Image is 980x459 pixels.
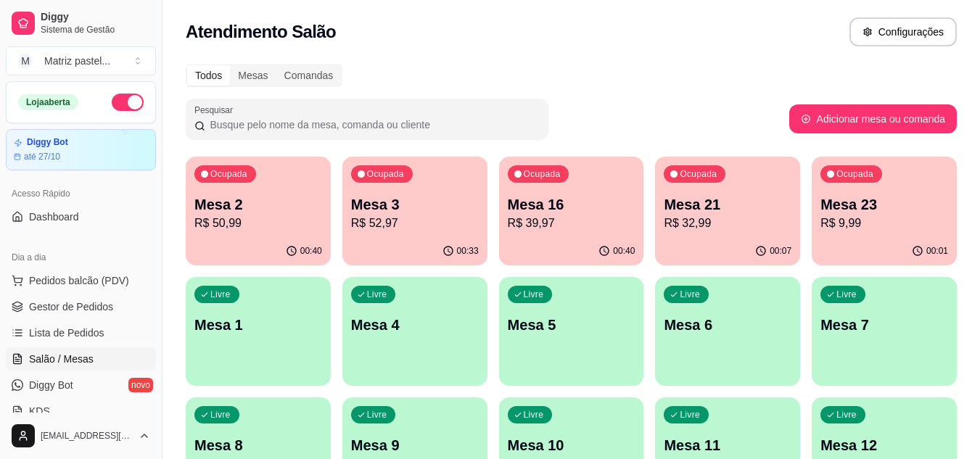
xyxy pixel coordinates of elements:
span: Dashboard [29,210,79,224]
a: Diggy Botaté 27/10 [6,129,156,170]
p: Mesa 2 [194,194,322,215]
p: R$ 32,99 [664,215,791,232]
p: Livre [210,289,231,300]
span: [EMAIL_ADDRESS][DOMAIN_NAME] [41,430,133,442]
span: Diggy Bot [29,378,73,392]
button: Configurações [849,17,957,46]
p: Livre [524,289,544,300]
button: LivreMesa 7 [812,277,957,386]
p: Livre [680,289,700,300]
input: Pesquisar [205,117,540,132]
p: Mesa 11 [664,435,791,455]
p: Livre [836,409,857,421]
p: Mesa 12 [820,435,948,455]
article: Diggy Bot [27,137,68,148]
p: Ocupada [836,168,873,180]
span: M [18,54,33,68]
p: Mesa 4 [351,315,479,335]
p: Mesa 5 [508,315,635,335]
button: OcupadaMesa 16R$ 39,9700:40 [499,157,644,265]
h2: Atendimento Salão [186,20,336,44]
p: Livre [210,409,231,421]
article: até 27/10 [24,151,60,162]
p: R$ 52,97 [351,215,479,232]
p: R$ 50,99 [194,215,322,232]
button: OcupadaMesa 3R$ 52,9700:33 [342,157,487,265]
div: Matriz pastel ... [44,54,110,68]
p: Livre [524,409,544,421]
a: Dashboard [6,205,156,228]
span: Sistema de Gestão [41,24,150,36]
div: Todos [187,65,230,86]
div: Acesso Rápido [6,182,156,205]
p: Ocupada [680,168,717,180]
p: Mesa 23 [820,194,948,215]
a: Lista de Pedidos [6,321,156,344]
button: Pedidos balcão (PDV) [6,269,156,292]
p: R$ 39,97 [508,215,635,232]
span: Diggy [41,11,150,24]
p: Ocupada [524,168,561,180]
p: Mesa 21 [664,194,791,215]
p: Livre [367,289,387,300]
a: KDS [6,400,156,423]
p: Livre [367,409,387,421]
div: Loja aberta [18,94,78,110]
p: Mesa 8 [194,435,322,455]
div: Mesas [230,65,276,86]
p: R$ 9,99 [820,215,948,232]
div: Dia a dia [6,246,156,269]
a: DiggySistema de Gestão [6,6,156,41]
a: Diggy Botnovo [6,373,156,397]
label: Pesquisar [194,104,238,116]
p: Ocupada [210,168,247,180]
button: OcupadaMesa 23R$ 9,9900:01 [812,157,957,265]
button: LivreMesa 1 [186,277,331,386]
span: Salão / Mesas [29,352,94,366]
button: [EMAIL_ADDRESS][DOMAIN_NAME] [6,418,156,453]
span: Lista de Pedidos [29,326,104,340]
div: Comandas [276,65,342,86]
p: Mesa 9 [351,435,479,455]
a: Salão / Mesas [6,347,156,371]
p: Mesa 6 [664,315,791,335]
button: OcupadaMesa 21R$ 32,9900:07 [655,157,800,265]
p: Mesa 16 [508,194,635,215]
p: Ocupada [367,168,404,180]
p: Livre [836,289,857,300]
p: Mesa 7 [820,315,948,335]
button: LivreMesa 4 [342,277,487,386]
p: 00:07 [770,245,791,257]
p: Mesa 1 [194,315,322,335]
p: 00:33 [457,245,479,257]
span: KDS [29,404,50,418]
p: Mesa 10 [508,435,635,455]
p: 00:01 [926,245,948,257]
button: Adicionar mesa ou comanda [789,104,957,133]
button: Alterar Status [112,94,144,111]
p: Livre [680,409,700,421]
span: Pedidos balcão (PDV) [29,273,129,288]
span: Gestor de Pedidos [29,299,113,314]
button: LivreMesa 5 [499,277,644,386]
p: 00:40 [300,245,322,257]
p: 00:40 [613,245,635,257]
button: Select a team [6,46,156,75]
button: LivreMesa 6 [655,277,800,386]
p: Mesa 3 [351,194,479,215]
button: OcupadaMesa 2R$ 50,9900:40 [186,157,331,265]
a: Gestor de Pedidos [6,295,156,318]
